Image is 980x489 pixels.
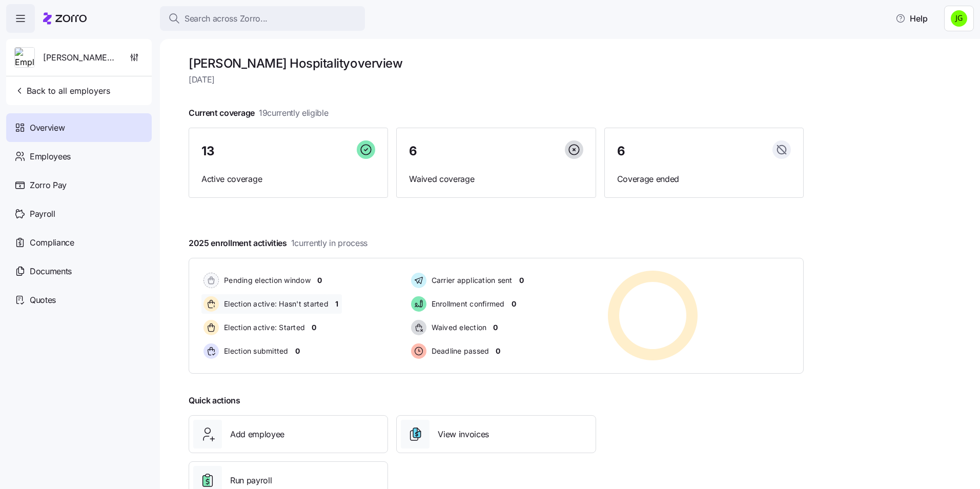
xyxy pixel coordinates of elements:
span: [PERSON_NAME] Hospitality [43,51,117,64]
img: a4774ed6021b6d0ef619099e609a7ec5 [951,10,967,27]
span: View invoices [438,428,489,441]
span: Add employee [230,428,284,441]
span: Election active: Hasn't started [221,299,329,309]
span: Payroll [30,208,55,220]
span: Current coverage [189,107,329,119]
span: Coverage ended [617,173,791,186]
img: Employer logo [15,48,34,68]
span: Pending election window [221,275,311,286]
span: Election active: Started [221,322,305,333]
span: Compliance [30,236,74,249]
button: Search across Zorro... [160,6,365,31]
span: 19 currently eligible [259,107,329,119]
span: 0 [317,275,322,286]
a: Zorro Pay [6,171,152,199]
span: 1 currently in process [291,237,367,250]
span: Run payroll [230,474,272,487]
a: Overview [6,113,152,142]
span: [DATE] [189,73,804,86]
a: Payroll [6,199,152,228]
span: Waived coverage [409,173,583,186]
span: Overview [30,121,65,134]
span: Quick actions [189,394,240,407]
span: 0 [519,275,524,286]
span: 6 [409,145,417,157]
span: Deadline passed [428,346,489,356]
a: Documents [6,257,152,286]
span: Waived election [428,322,487,333]
span: 6 [617,145,625,157]
span: 0 [493,322,498,333]
span: Quotes [30,294,56,307]
span: 0 [496,346,500,356]
a: Employees [6,142,152,171]
span: Zorro Pay [30,179,67,192]
span: Enrollment confirmed [428,299,505,309]
span: 13 [201,145,214,157]
span: Carrier application sent [428,275,513,286]
span: Back to all employers [14,85,110,97]
span: 1 [335,299,338,309]
span: 0 [312,322,316,333]
span: Employees [30,150,71,163]
h1: [PERSON_NAME] Hospitality overview [189,55,804,71]
span: 2025 enrollment activities [189,237,367,250]
a: Compliance [6,228,152,257]
button: Help [887,8,936,29]
a: Quotes [6,286,152,314]
span: 0 [295,346,300,356]
button: Back to all employers [10,80,114,101]
span: Election submitted [221,346,289,356]
span: Active coverage [201,173,375,186]
span: 0 [512,299,516,309]
span: Documents [30,265,72,278]
span: Search across Zorro... [185,12,268,25]
span: Help [895,12,928,25]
